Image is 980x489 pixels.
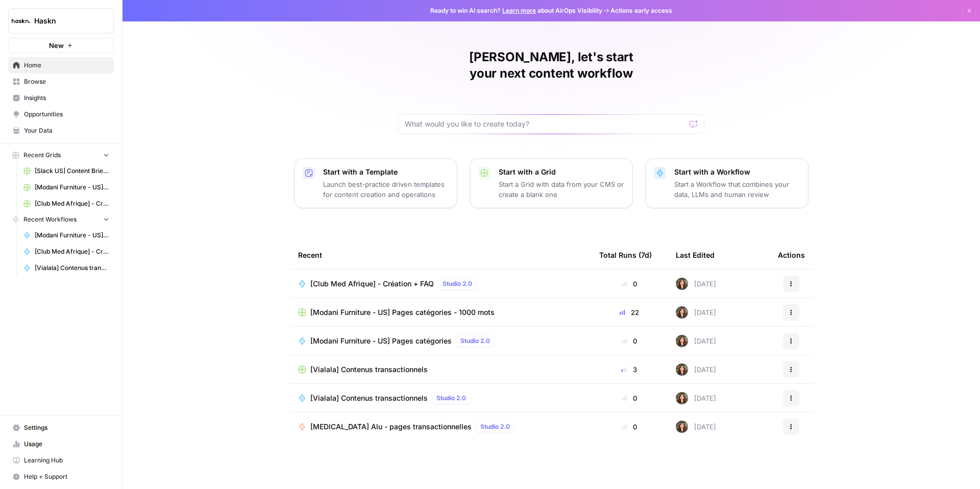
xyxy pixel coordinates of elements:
[24,456,109,465] span: Learning Hub
[8,74,114,90] a: Browse
[8,38,114,53] button: New
[298,278,583,290] a: [Club Med Afrique] - Création + FAQStudio 2.0
[35,183,109,192] span: [Modani Furniture - US] Pages catégories - 1000 mots
[676,392,688,404] img: wbc4lf7e8no3nva14b2bd9f41fnh
[599,241,652,269] div: Total Runs (7d)
[24,77,109,86] span: Browse
[676,278,688,290] img: wbc4lf7e8no3nva14b2bd9f41fnh
[23,215,77,224] span: Recent Workflows
[405,119,685,129] input: What would you like to create today?
[12,12,30,30] img: Haskn Logo
[35,166,109,176] span: [Slack US] Content Brief & Content Generation - Creation
[676,278,716,290] div: [DATE]
[443,279,472,288] span: Studio 2.0
[294,158,457,208] button: Start with a TemplateLaunch best-practice driven templates for content creation and operations
[502,7,536,14] a: Learn more
[645,158,808,208] button: Start with a WorkflowStart a Workflow that combines your data, LLMs and human review
[674,179,800,200] p: Start a Workflow that combines your data, LLMs and human review
[298,307,583,317] a: [Modani Furniture - US] Pages catégories - 1000 mots
[298,241,583,269] div: Recent
[323,167,449,177] p: Start with a Template
[24,472,109,481] span: Help + Support
[24,126,109,135] span: Your Data
[35,231,109,240] span: [Modani Furniture - US] Pages catégories
[676,363,716,376] div: [DATE]
[8,469,114,485] button: Help + Support
[430,6,602,15] span: Ready to win AI search? about AirOps Visibility
[480,422,510,431] span: Studio 2.0
[8,148,114,163] button: Recent Grids
[676,421,688,433] img: wbc4lf7e8no3nva14b2bd9f41fnh
[310,422,472,432] span: [MEDICAL_DATA] Alu - pages transactionnelles
[24,110,109,119] span: Opportunities
[8,90,114,106] a: Insights
[499,179,624,200] p: Start a Grid with data from your CMS or create a blank one
[298,364,583,375] a: [Vialala] Contenus transactionnels
[8,420,114,436] a: Settings
[298,392,583,404] a: [Vialala] Contenus transactionnelsStudio 2.0
[8,57,114,74] a: Home
[35,247,109,256] span: [Club Med Afrique] - Création + FAQ
[599,422,659,432] div: 0
[778,241,805,269] div: Actions
[298,421,583,433] a: [MEDICAL_DATA] Alu - pages transactionnellesStudio 2.0
[676,306,688,319] img: wbc4lf7e8no3nva14b2bd9f41fnh
[8,452,114,469] a: Learning Hub
[24,93,109,103] span: Insights
[610,6,672,15] span: Actions early access
[599,393,659,403] div: 0
[24,423,109,432] span: Settings
[19,243,114,260] a: [Club Med Afrique] - Création + FAQ
[8,123,114,139] a: Your Data
[24,439,109,449] span: Usage
[35,263,109,273] span: [Vialala] Contenus transactionnels
[676,421,716,433] div: [DATE]
[599,279,659,289] div: 0
[310,364,428,375] span: [Vialala] Contenus transactionnels
[676,306,716,319] div: [DATE]
[676,392,716,404] div: [DATE]
[298,335,583,347] a: [Modani Furniture - US] Pages catégoriesStudio 2.0
[19,163,114,179] a: [Slack US] Content Brief & Content Generation - Creation
[19,195,114,212] a: [Club Med Afrique] - Création & Optimisation + FAQ
[676,363,688,376] img: wbc4lf7e8no3nva14b2bd9f41fnh
[8,212,114,227] button: Recent Workflows
[676,335,716,347] div: [DATE]
[499,167,624,177] p: Start with a Grid
[8,436,114,452] a: Usage
[310,307,495,317] span: [Modani Furniture - US] Pages catégories - 1000 mots
[470,158,633,208] button: Start with a GridStart a Grid with data from your CMS or create a blank one
[674,167,800,177] p: Start with a Workflow
[323,179,449,200] p: Launch best-practice driven templates for content creation and operations
[23,151,61,160] span: Recent Grids
[310,279,434,289] span: [Club Med Afrique] - Création + FAQ
[34,16,96,26] span: Haskn
[310,336,452,346] span: [Modani Furniture - US] Pages catégories
[436,394,466,403] span: Studio 2.0
[8,106,114,123] a: Opportunities
[676,335,688,347] img: wbc4lf7e8no3nva14b2bd9f41fnh
[599,307,659,317] div: 22
[19,179,114,195] a: [Modani Furniture - US] Pages catégories - 1000 mots
[599,364,659,375] div: 3
[310,393,428,403] span: [Vialala] Contenus transactionnels
[599,336,659,346] div: 0
[35,199,109,208] span: [Club Med Afrique] - Création & Optimisation + FAQ
[398,49,704,82] h1: [PERSON_NAME], let's start your next content workflow
[49,40,64,51] span: New
[24,61,109,70] span: Home
[460,336,490,346] span: Studio 2.0
[19,260,114,276] a: [Vialala] Contenus transactionnels
[8,8,114,34] button: Workspace: Haskn
[19,227,114,243] a: [Modani Furniture - US] Pages catégories
[676,241,715,269] div: Last Edited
